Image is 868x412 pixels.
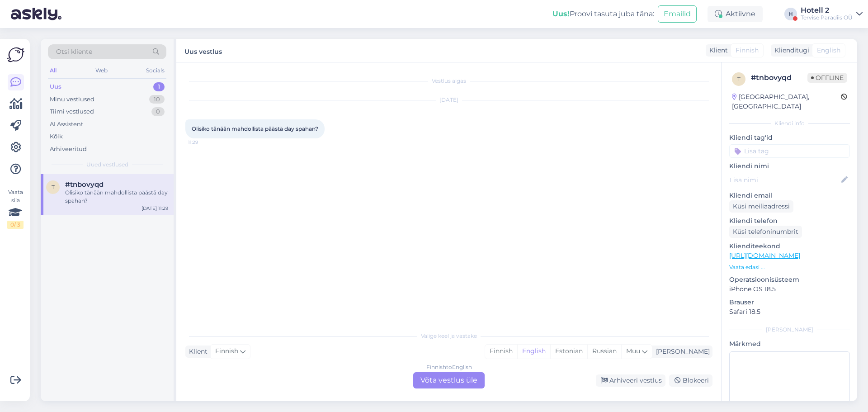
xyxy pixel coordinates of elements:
[86,161,128,169] span: Uued vestlused
[729,161,850,171] p: Kliendi nimi
[729,284,850,294] p: iPhone OS 18.5
[729,275,850,284] p: Operatsioonisüsteem
[669,374,712,387] div: Blokeeri
[50,145,87,154] div: Arhiveeritud
[706,46,728,55] div: Klient
[50,120,83,129] div: AI Assistent
[550,345,587,358] div: Estonian
[48,65,58,76] div: All
[552,9,570,18] b: Uus!
[784,8,797,20] div: H
[817,46,840,55] span: English
[736,46,759,55] span: Finnish
[192,125,318,132] span: Olisiko tänään mahdollista päästä day spahan?
[771,46,809,55] div: Klienditugi
[801,14,853,21] div: Tervise Paradiis OÜ
[801,7,863,21] a: Hotell 2Tervise Paradiis OÜ
[729,298,850,307] p: Brauser
[485,345,517,358] div: Finnish
[596,374,665,387] div: Arhiveeri vestlus
[751,72,807,83] div: # tnbovyqd
[729,339,850,349] p: Märkmed
[729,242,850,251] p: Klienditeekond
[50,107,94,116] div: Tiimi vestlused
[729,307,850,317] p: Safari 18.5
[7,221,24,229] div: 0 / 3
[184,44,222,57] label: Uus vestlus
[413,372,485,388] div: Võta vestlus üle
[7,188,24,229] div: Vaata siia
[729,133,850,142] p: Kliendi tag'id
[729,200,793,213] div: Küsi meiliaadressi
[729,119,850,128] div: Kliendi info
[149,95,165,104] div: 10
[50,132,63,141] div: Kõik
[729,216,850,226] p: Kliendi telefon
[729,144,850,158] input: Lisa tag
[188,139,222,146] span: 11:29
[7,46,24,63] img: Askly Logo
[52,184,55,190] span: t
[732,92,841,111] div: [GEOGRAPHIC_DATA], [GEOGRAPHIC_DATA]
[185,332,712,340] div: Valige keel ja vastake
[426,363,472,371] div: Finnish to English
[56,47,92,57] span: Otsi kliente
[153,82,165,91] div: 1
[517,345,550,358] div: English
[652,347,710,356] div: [PERSON_NAME]
[729,326,850,334] div: [PERSON_NAME]
[65,189,168,205] div: Olisiko tänään mahdollista päästä day spahan?
[142,205,168,212] div: [DATE] 11:29
[50,82,61,91] div: Uus
[729,191,850,200] p: Kliendi email
[144,65,166,76] div: Socials
[65,180,104,189] span: #tnbovyqd
[807,73,847,83] span: Offline
[729,251,800,260] a: [URL][DOMAIN_NAME]
[185,77,712,85] div: Vestlus algas
[801,7,853,14] div: Hotell 2
[185,347,208,356] div: Klient
[626,347,640,355] span: Muu
[215,346,238,356] span: Finnish
[50,95,94,104] div: Minu vestlused
[552,9,654,19] div: Proovi tasuta juba täna:
[729,263,850,271] p: Vaata edasi ...
[658,5,697,23] button: Emailid
[730,175,840,185] input: Lisa nimi
[185,96,712,104] div: [DATE]
[729,226,802,238] div: Küsi telefoninumbrit
[587,345,621,358] div: Russian
[151,107,165,116] div: 0
[708,6,763,22] div: Aktiivne
[737,76,741,82] span: t
[94,65,109,76] div: Web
